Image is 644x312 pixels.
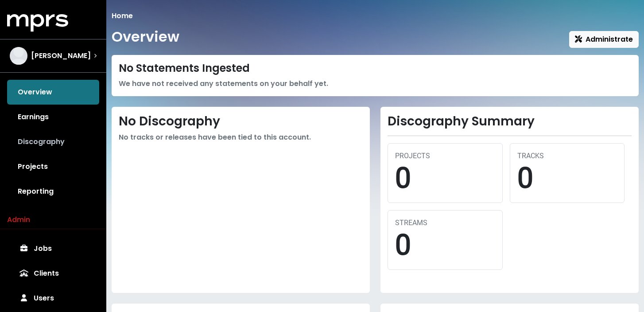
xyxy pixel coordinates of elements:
[31,51,91,61] span: [PERSON_NAME]
[7,236,99,261] a: Jobs
[7,105,99,129] a: Earnings
[112,11,133,21] li: Home
[10,47,27,65] img: The selected account / producer
[569,31,639,48] button: Administrate
[112,28,179,45] h1: Overview
[395,161,495,195] div: 0
[7,17,68,27] a: mprs logo
[119,132,363,143] div: No tracks or releases have been tied to this account.
[7,129,99,154] a: Discography
[517,161,617,195] div: 0
[517,151,617,161] div: TRACKS
[119,62,632,75] div: No Statements Ingested
[7,179,99,204] a: Reporting
[388,114,632,129] h2: Discography Summary
[395,218,495,228] div: STREAMS
[119,114,363,129] h2: No Discography
[119,78,632,89] div: We have not received any statements on your behalf yet.
[7,261,99,286] a: Clients
[7,154,99,179] a: Projects
[575,34,633,44] span: Administrate
[7,286,99,311] a: Users
[395,228,495,262] div: 0
[395,151,495,161] div: PROJECTS
[112,11,639,21] nav: breadcrumb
